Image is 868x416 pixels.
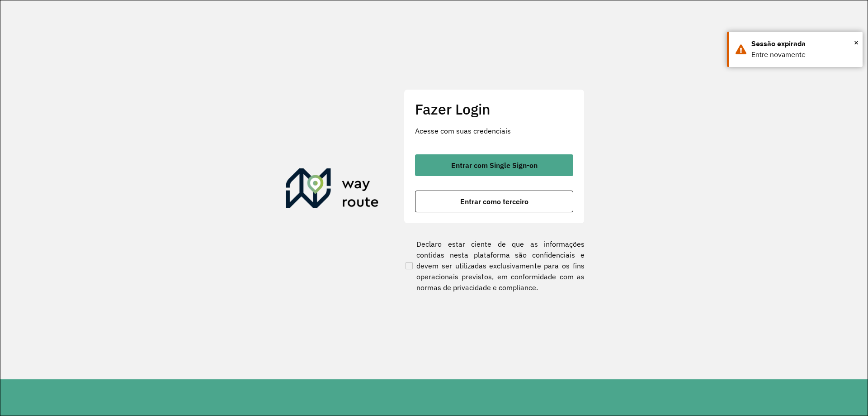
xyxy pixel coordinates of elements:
div: Sessão expirada [751,38,856,49]
label: Declaro estar ciente de que as informações contidas nesta plataforma são confidenciais e devem se... [404,239,585,293]
div: Entre novamente [751,49,856,60]
img: Roteirizador AmbevTech [286,168,379,212]
span: Entrar com Single Sign-on [451,162,538,169]
h2: Fazer Login [415,100,573,118]
span: × [854,36,859,49]
p: Acesse com suas credenciais [415,125,573,136]
button: Close [854,36,859,49]
span: Entrar como terceiro [460,198,528,205]
button: button [415,191,573,212]
button: button [415,154,573,176]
